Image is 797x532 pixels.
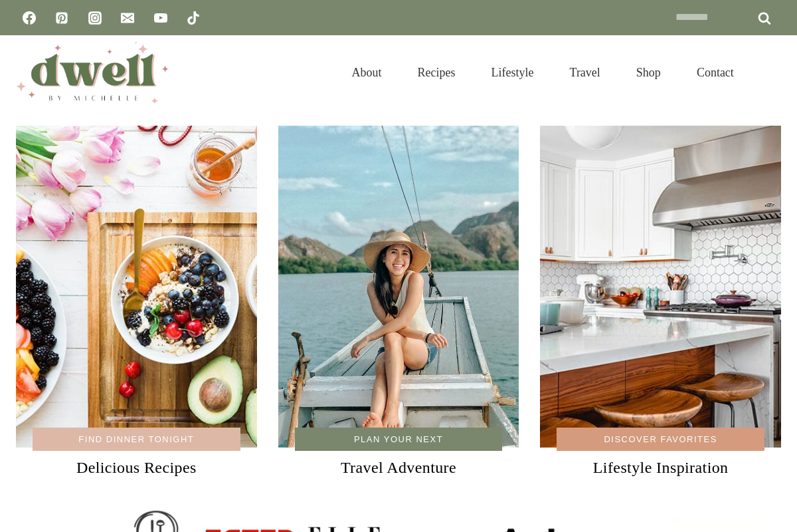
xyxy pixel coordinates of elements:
a: TikTok [180,5,207,31]
a: About [334,49,400,96]
nav: Primary Navigation [334,49,752,96]
a: Lifestyle [474,49,552,96]
button: View Search Form [758,61,781,84]
a: YouTube [147,5,174,31]
a: Contact [679,49,752,96]
a: Travel [552,49,618,96]
a: Facebook [16,5,43,31]
a: Email [114,5,141,31]
img: DWELL by michelle [16,42,169,103]
a: Pinterest [48,5,75,31]
a: Recipes [400,49,474,96]
a: Shop [618,49,679,96]
a: Instagram [82,5,108,31]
